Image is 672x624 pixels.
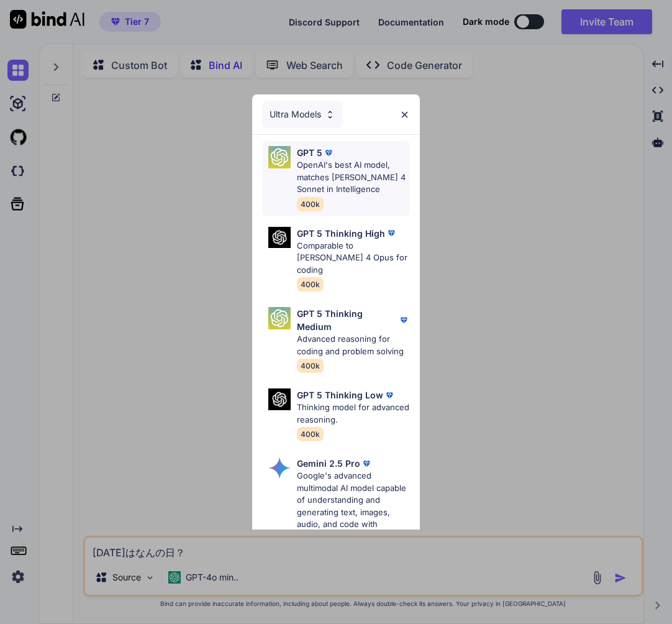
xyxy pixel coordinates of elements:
[297,388,383,401] p: GPT 5 Thinking Low
[268,457,291,479] img: Pick Models
[262,101,343,128] div: Ultra Models
[268,307,291,329] img: Pick Models
[383,389,396,401] img: premium
[360,457,373,470] img: premium
[297,159,411,196] p: OpenAI's best AI model, matches [PERSON_NAME] 4 Sonnet in Intelligence
[297,457,360,470] p: Gemini 2.5 Pro
[297,470,411,555] p: Google's advanced multimodal AI model capable of understanding and generating text, images, audio...
[297,333,411,357] p: Advanced reasoning for coding and problem solving
[397,314,410,326] img: premium
[297,240,411,277] p: Comparable to [PERSON_NAME] 4 Opus for coding
[297,307,398,333] p: GPT 5 Thinking Medium
[399,109,410,120] img: close
[297,197,324,211] span: 400k
[297,427,324,441] span: 400k
[322,147,335,159] img: premium
[268,388,291,410] img: Pick Models
[268,227,291,249] img: Pick Models
[297,277,324,291] span: 400k
[297,227,385,240] p: GPT 5 Thinking High
[325,109,335,120] img: Pick Models
[297,146,322,159] p: GPT 5
[385,227,397,239] img: premium
[268,146,291,168] img: Pick Models
[297,401,411,426] p: Thinking model for advanced reasoning.
[297,359,324,373] span: 400k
